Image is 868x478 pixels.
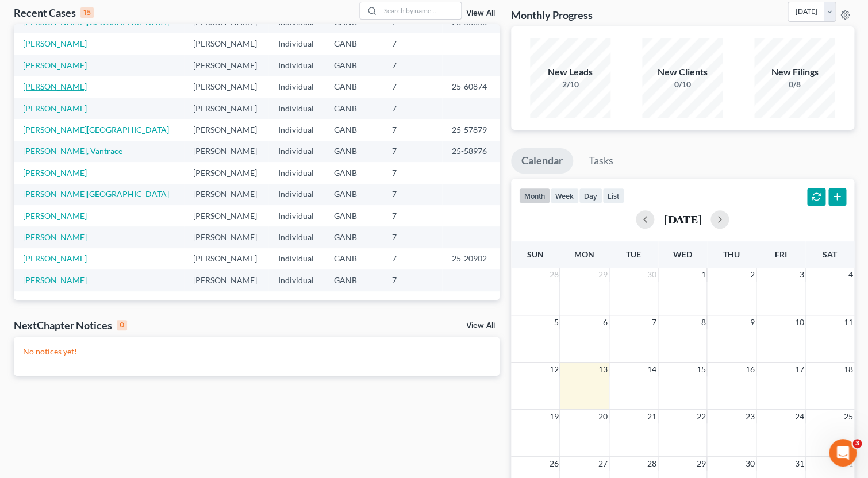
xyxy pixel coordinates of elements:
[268,226,324,248] td: Individual
[602,315,609,329] span: 6
[511,8,593,22] h3: Monthly Progress
[646,363,658,376] span: 14
[184,184,269,205] td: [PERSON_NAME]
[744,457,756,471] span: 30
[744,410,756,423] span: 23
[843,315,854,329] span: 11
[695,410,706,423] span: 22
[184,269,269,291] td: [PERSON_NAME]
[466,322,495,330] a: View All
[23,125,169,134] a: [PERSON_NAME][GEOGRAPHIC_DATA]
[268,269,324,291] td: Individual
[23,189,169,199] a: [PERSON_NAME][GEOGRAPHIC_DATA]
[23,17,169,27] a: [PERSON_NAME][GEOGRAPHIC_DATA]
[798,268,805,282] span: 3
[383,98,442,119] td: 7
[325,205,383,226] td: GANB
[754,65,835,79] div: New Filings
[383,141,442,162] td: 7
[381,2,461,19] input: Search by name...
[511,148,573,174] a: Calendar
[383,33,442,55] td: 7
[843,363,854,376] span: 18
[184,33,269,55] td: [PERSON_NAME]
[184,119,269,140] td: [PERSON_NAME]
[23,82,87,91] a: [PERSON_NAME]
[829,439,857,467] iframe: Intercom live chat
[23,146,122,156] a: [PERSON_NAME], Vantrace
[23,103,87,113] a: [PERSON_NAME]
[325,162,383,183] td: GANB
[184,141,269,162] td: [PERSON_NAME]
[442,76,499,97] td: 25-60874
[695,457,706,471] span: 29
[325,119,383,140] td: GANB
[442,141,499,162] td: 25-58976
[663,213,701,225] h2: [DATE]
[847,268,854,282] span: 4
[325,55,383,76] td: GANB
[325,269,383,291] td: GANB
[383,269,442,291] td: 7
[325,141,383,162] td: GANB
[383,205,442,226] td: 7
[23,211,87,221] a: [PERSON_NAME]
[530,65,610,79] div: New Leads
[23,275,87,285] a: [PERSON_NAME]
[852,439,862,448] span: 3
[793,410,805,423] span: 24
[642,65,723,79] div: New Clients
[184,205,269,226] td: [PERSON_NAME]
[548,268,559,282] span: 28
[268,55,324,76] td: Individual
[548,410,559,423] span: 19
[823,249,837,259] span: Sat
[325,226,383,248] td: GANB
[14,318,127,332] div: NextChapter Notices
[442,248,499,269] td: 25-20902
[626,249,641,259] span: Tue
[597,363,609,376] span: 13
[14,6,94,20] div: Recent Cases
[383,162,442,183] td: 7
[383,76,442,97] td: 7
[793,315,805,329] span: 10
[23,168,87,178] a: [PERSON_NAME]
[325,248,383,269] td: GANB
[325,33,383,55] td: GANB
[519,188,550,203] button: month
[749,315,756,329] span: 9
[268,184,324,205] td: Individual
[268,205,324,226] td: Individual
[23,38,87,48] a: [PERSON_NAME]
[548,363,559,376] span: 12
[117,320,127,330] div: 0
[774,249,786,259] span: Fri
[268,76,324,97] td: Individual
[23,60,87,70] a: [PERSON_NAME]
[597,268,609,282] span: 29
[749,268,756,282] span: 2
[793,363,805,376] span: 17
[184,248,269,269] td: [PERSON_NAME]
[793,457,805,471] span: 31
[80,7,94,18] div: 15
[552,315,559,329] span: 5
[23,253,87,263] a: [PERSON_NAME]
[642,79,723,90] div: 0/10
[268,248,324,269] td: Individual
[268,119,324,140] td: Individual
[646,410,658,423] span: 21
[325,184,383,205] td: GANB
[383,226,442,248] td: 7
[673,249,692,259] span: Wed
[700,268,706,282] span: 1
[602,188,624,203] button: list
[268,98,324,119] td: Individual
[548,457,559,471] span: 26
[383,119,442,140] td: 7
[383,184,442,205] td: 7
[527,249,544,259] span: Sun
[383,55,442,76] td: 7
[184,55,269,76] td: [PERSON_NAME]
